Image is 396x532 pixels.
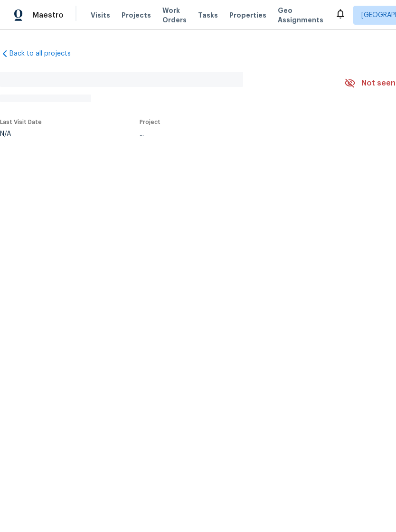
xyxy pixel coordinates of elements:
[278,6,323,25] span: Geo Assignments
[32,10,64,20] span: Maestro
[122,10,151,20] span: Projects
[198,12,218,19] span: Tasks
[229,10,266,20] span: Properties
[162,6,187,25] span: Work Orders
[91,10,110,20] span: Visits
[140,131,322,137] div: ...
[140,119,160,125] span: Project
